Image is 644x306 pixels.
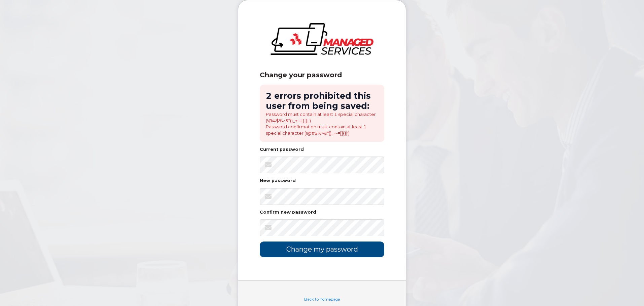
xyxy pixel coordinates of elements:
[271,23,373,55] img: logo-large.png
[260,147,304,152] label: Current password
[266,124,378,136] li: Password confirmation must contain at least 1 special character (!@#$%^&*()_+-=[]{}|')
[260,71,384,79] div: Change your password
[266,91,378,111] h2: 2 errors prohibited this user from being saved:
[266,111,378,124] li: Password must contain at least 1 special character (!@#$%^&*()_+-=[]{}|')
[260,242,384,257] input: Change my password
[260,210,316,215] label: Confirm new password
[304,297,340,302] a: Back to homepage
[260,179,296,183] label: New password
